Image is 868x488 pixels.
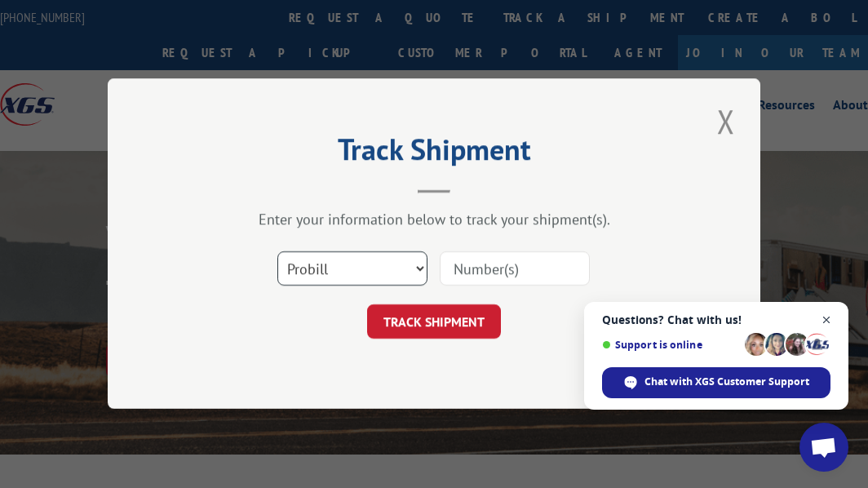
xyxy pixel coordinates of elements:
button: TRACK SHIPMENT [367,305,501,339]
input: Number(s) [440,252,590,286]
span: Support is online [602,339,739,351]
button: Close modal [712,99,740,144]
h2: Track Shipment [189,138,679,169]
span: Chat with XGS Customer Support [602,367,830,398]
span: Chat with XGS Customer Support [644,375,809,389]
a: Open chat [799,423,848,472]
div: Enter your information below to track your shipment(s). [189,211,679,229]
span: Questions? Chat with us! [602,313,830,326]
